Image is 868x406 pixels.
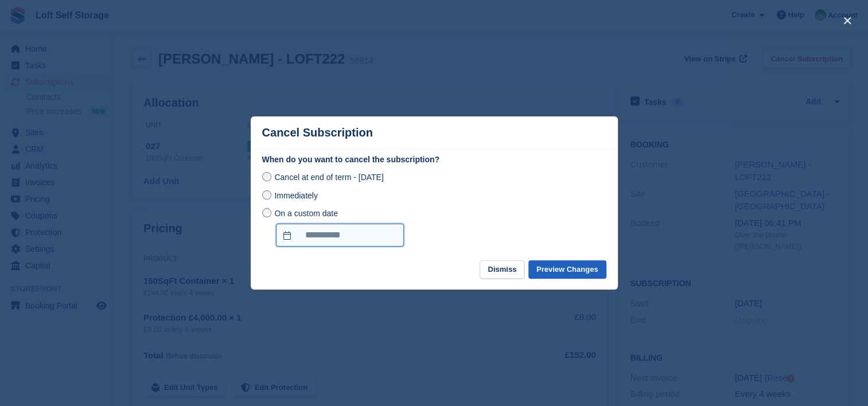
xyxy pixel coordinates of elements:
[274,173,383,182] span: Cancel at end of term - [DATE]
[262,126,373,139] p: Cancel Subscription
[274,209,338,218] span: On a custom date
[262,172,271,181] input: Cancel at end of term - [DATE]
[262,208,271,217] input: On a custom date
[276,224,404,247] input: On a custom date
[274,191,317,200] span: Immediately
[480,260,524,279] button: Dismiss
[838,11,857,30] button: close
[262,190,271,200] input: Immediately
[262,154,606,166] label: When do you want to cancel the subscription?
[528,260,606,279] button: Preview Changes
